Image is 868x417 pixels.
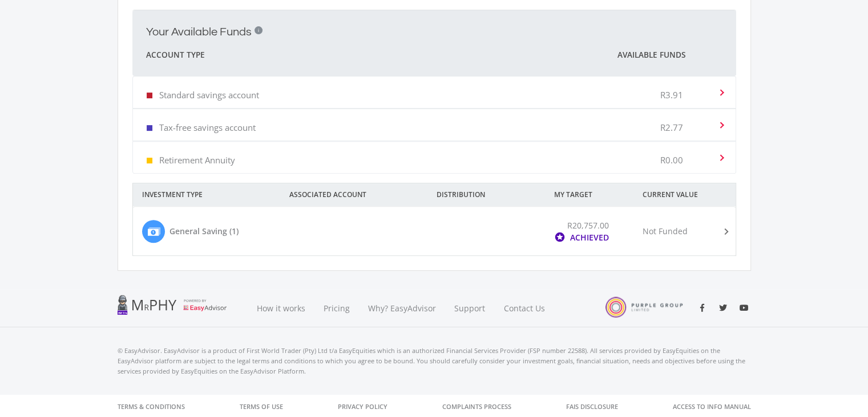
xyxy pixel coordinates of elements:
[133,142,736,173] mat-expansion-panel-header: Retirement Annuity R0.00
[633,183,751,206] div: CURRENT VALUE
[660,154,683,166] p: R0.00
[146,48,205,62] span: Account Type
[314,289,359,327] a: Pricing
[159,154,235,166] p: Retirement Annuity
[359,289,445,327] a: Why? EasyAdvisor
[132,10,736,76] mat-expansion-panel-header: Your Available Funds i Account Type Available Funds
[280,183,427,206] div: ASSOCIATED ACCOUNT
[427,183,545,206] div: DISTRIBUTION
[643,225,688,237] div: Not Funded
[255,26,263,34] div: i
[495,289,555,327] a: Contact Us
[133,109,736,141] mat-expansion-panel-header: Tax-free savings account R2.77
[146,25,252,39] h2: Your Available Funds
[159,122,256,133] p: Tax-free savings account
[133,207,736,255] mat-expansion-panel-header: General Saving (1) R20,757.00 stars ACHIEVED Not Funded
[660,89,683,101] p: R3.91
[133,183,280,206] div: INVESTMENT TYPE
[169,225,239,237] div: General Saving (1)
[445,289,495,327] a: Support
[617,49,685,61] span: Available Funds
[567,220,609,231] span: R20,757.00
[545,183,633,206] div: MY TARGET
[554,231,566,243] i: stars
[118,346,751,376] p: © EasyAdvisor. EasyAdvisor is a product of First World Trader (Pty) Ltd t/a EasyEquities which is...
[132,76,736,174] div: Your Available Funds i Account Type Available Funds
[159,89,259,101] p: Standard savings account
[660,122,683,133] p: R2.77
[570,231,609,243] div: ACHIEVED
[133,77,736,108] mat-expansion-panel-header: Standard savings account R3.91
[248,289,314,327] a: How it works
